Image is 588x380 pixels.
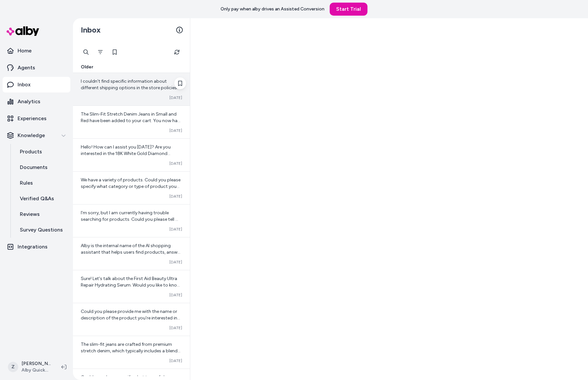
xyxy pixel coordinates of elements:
a: Alby is the internal name of the AI shopping assistant that helps users find products, answer que... [73,237,190,270]
a: Experiences [3,111,70,126]
img: alby Logo [7,26,39,36]
span: The Slim-Fit Stretch Denim Jeans in Small and Red have been added to your cart. You now have 2 it... [81,111,182,143]
button: Filter [94,46,107,59]
span: Hello! How can I assist you [DATE]? Are you interested in the 18K White Gold Diamond Engagement R... [81,144,171,169]
a: The Slim-Fit Stretch Denim Jeans in Small and Red have been added to your cart. You now have 2 it... [73,106,190,138]
p: Rules [20,179,33,187]
p: Agents [18,64,35,72]
span: [DATE] [169,358,182,363]
p: Reviews [20,210,40,218]
button: Knowledge [3,128,70,143]
span: [DATE] [169,194,182,199]
span: [DATE] [169,95,182,100]
h2: Inbox [81,25,101,35]
span: [DATE] [169,227,182,232]
a: Verified Q&As [13,191,70,206]
a: Sure! Let's talk about the First Aid Beauty Ultra Repair Hydrating Serum. Would you like to know ... [73,270,190,303]
a: Agents [3,60,70,76]
a: Integrations [3,239,70,255]
p: Home [18,47,32,55]
a: Home [3,43,70,59]
span: Could you please provide me with the name or description of the product you're interested in? Thi... [81,309,180,327]
span: I couldn't find specific information about different shipping options in the store policies. If y... [81,78,182,110]
a: Could you please provide me with the name or description of the product you're interested in? Thi... [73,303,190,336]
a: Inbox [3,77,70,92]
a: The slim-fit jeans are crafted from premium stretch denim, which typically includes a blend of co... [73,336,190,369]
p: [PERSON_NAME] [22,360,51,367]
span: I'm sorry, but I am currently having trouble searching for products. Could you please tell me mor... [81,210,182,248]
p: Analytics [18,98,40,106]
p: Only pay when alby drives an Assisted Conversion [221,6,324,12]
p: Verified Q&As [20,195,54,203]
p: Survey Questions [20,226,63,234]
a: Documents [13,160,70,175]
p: Products [20,148,42,156]
a: I couldn't find specific information about different shipping options in the store policies. If y... [73,73,190,106]
a: Start Trial [330,3,367,16]
p: Experiences [18,115,47,122]
button: Refresh [170,46,183,59]
span: [DATE] [169,260,182,265]
a: Products [13,144,70,160]
button: Z[PERSON_NAME]Alby QuickStart Store [4,357,56,377]
span: Alby QuickStart Store [22,367,51,373]
p: Inbox [18,81,31,89]
p: Integrations [18,243,48,251]
span: Alby is the internal name of the AI shopping assistant that helps users find products, answer que... [81,243,181,288]
a: I'm sorry, but I am currently having trouble searching for products. Could you please tell me mor... [73,204,190,237]
span: [DATE] [169,128,182,133]
span: [DATE] [169,325,182,331]
span: Z [8,362,18,372]
span: The slim-fit jeans are crafted from premium stretch denim, which typically includes a blend of co... [81,342,180,367]
p: Knowledge [18,132,45,139]
a: Reviews [13,206,70,222]
span: We have a variety of products. Could you please specify what category or type of product you are ... [81,177,180,202]
span: Sure! Let's talk about the First Aid Beauty Ultra Repair Hydrating Serum. Would you like to know ... [81,276,180,314]
span: [DATE] [169,161,182,166]
span: [DATE] [169,292,182,298]
a: Hello! How can I assist you [DATE]? Are you interested in the 18K White Gold Diamond Engagement R... [73,138,190,171]
p: Documents [20,163,48,171]
a: Survey Questions [13,222,70,238]
span: Older [81,64,93,70]
a: We have a variety of products. Could you please specify what category or type of product you are ... [73,171,190,204]
a: Analytics [3,94,70,109]
a: Rules [13,175,70,191]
